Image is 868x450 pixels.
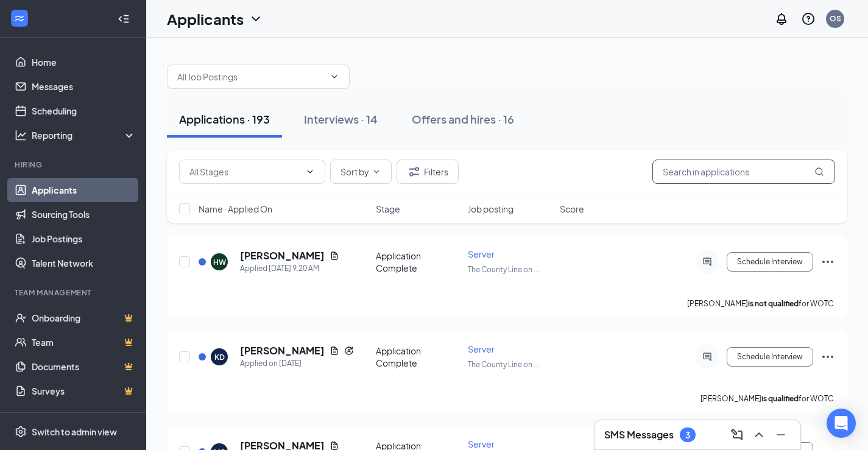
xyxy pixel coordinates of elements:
[830,13,841,24] div: OS
[15,129,27,141] svg: Analysis
[32,50,136,74] a: Home
[240,249,325,262] h5: [PERSON_NAME]
[700,352,715,362] svg: ActiveChat
[240,262,339,275] div: Applied [DATE] 9:20 AM
[330,72,339,82] svg: ChevronDown
[412,111,514,127] div: Offers and hires · 16
[32,99,136,123] a: Scheduling
[213,257,226,267] div: HW
[376,250,460,274] div: Application Complete
[820,350,835,364] svg: Ellipses
[376,203,400,215] span: Stage
[730,427,744,442] svg: ComposeMessage
[700,257,715,267] svg: ActiveChat
[32,379,136,403] a: SurveysCrown
[407,164,422,179] svg: Filter
[761,394,799,403] b: is qualified
[15,160,133,170] div: Hiring
[330,251,339,261] svg: Document
[560,203,584,215] span: Score
[249,12,263,26] svg: ChevronDown
[749,425,769,445] button: ChevronUp
[214,352,225,362] div: KD
[330,160,392,184] button: Sort byChevronDown
[652,160,835,184] input: Search in applications
[468,343,495,354] span: Server
[189,165,300,178] input: All Stages
[727,347,813,367] button: Schedule Interview
[199,203,272,215] span: Name · Applied On
[32,251,136,275] a: Talent Network
[32,330,136,354] a: TeamCrown
[32,178,136,202] a: Applicants
[32,426,117,438] div: Switch to admin view
[32,354,136,379] a: DocumentsCrown
[376,345,460,369] div: Application Complete
[820,255,835,269] svg: Ellipses
[15,426,27,438] svg: Settings
[344,346,354,356] svg: Reapply
[468,203,513,215] span: Job posting
[774,427,788,442] svg: Minimize
[240,344,325,357] h5: [PERSON_NAME]
[32,306,136,330] a: OnboardingCrown
[304,111,378,127] div: Interviews · 14
[397,160,459,184] button: Filter Filters
[32,202,136,227] a: Sourcing Tools
[468,265,539,274] span: The County Line on ...
[372,167,381,177] svg: ChevronDown
[700,393,835,404] p: [PERSON_NAME] for WOTC.
[801,12,816,26] svg: QuestionInfo
[468,360,539,369] span: The County Line on ...
[179,111,270,127] div: Applications · 193
[118,13,130,25] svg: Collapse
[330,346,339,356] svg: Document
[32,129,136,141] div: Reporting
[827,409,856,438] div: Open Intercom Messenger
[752,427,766,442] svg: ChevronUp
[727,252,813,272] button: Schedule Interview
[727,425,747,445] button: ComposeMessage
[167,9,244,29] h1: Applicants
[771,425,791,445] button: Minimize
[468,248,495,259] span: Server
[687,298,835,309] p: [PERSON_NAME] for WOTC.
[814,167,824,177] svg: MagnifyingGlass
[774,12,789,26] svg: Notifications
[13,12,26,24] svg: WorkstreamLogo
[32,227,136,251] a: Job Postings
[15,287,133,298] div: Team Management
[240,357,354,370] div: Applied on [DATE]
[604,428,674,441] h3: SMS Messages
[685,430,690,440] div: 3
[177,70,325,83] input: All Job Postings
[32,74,136,99] a: Messages
[468,438,495,449] span: Server
[748,299,799,308] b: is not qualified
[340,167,369,176] span: Sort by
[305,167,315,177] svg: ChevronDown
